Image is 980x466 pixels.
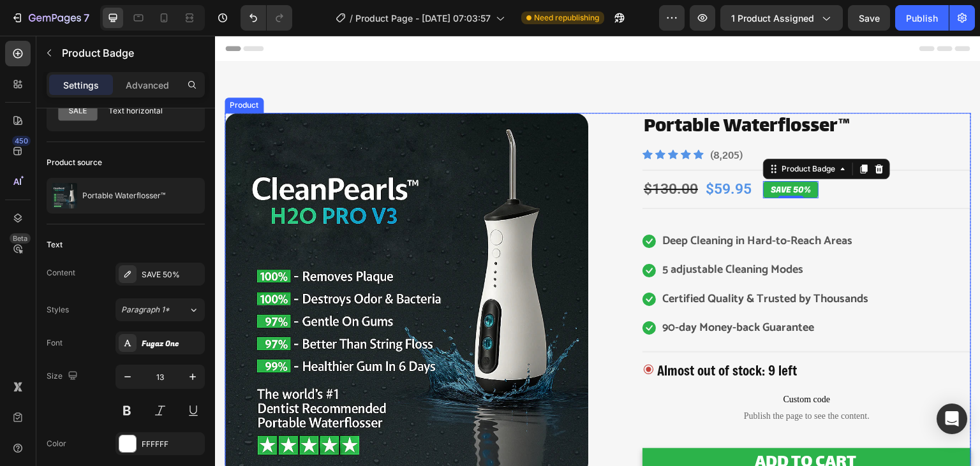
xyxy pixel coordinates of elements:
[447,284,599,300] p: 90-day Money-back Guarantee
[489,143,538,164] div: $59.95
[355,11,491,25] span: Product Page - [DATE] 07:03:57
[350,11,353,25] span: /
[895,5,949,31] button: Publish
[10,233,31,244] div: Beta
[142,439,202,450] div: FFFFFF
[442,324,582,346] p: Almost out of stock: 9 left
[427,143,484,164] div: $130.00
[447,254,653,273] strong: Certified Quality & Trusted by Thousands
[495,112,528,126] p: (8,205)
[720,5,843,31] button: 1 product assigned
[108,96,186,126] div: Text horizontal
[848,5,890,31] button: Save
[47,157,102,168] div: Product source
[121,304,170,316] span: Paragraph 1*
[12,64,46,75] div: Product
[427,77,756,107] h2: Portable Waterflosser™
[47,337,63,349] div: Font
[47,438,66,449] div: Color
[47,239,63,251] div: Text
[82,191,165,200] p: Portable Waterflosser™
[241,5,292,31] div: Undo/Redo
[47,304,69,316] div: Styles
[215,36,980,466] iframe: Design area
[63,78,99,92] p: Settings
[142,338,202,349] div: Fugaz One
[142,269,202,280] div: SAVE 50%
[10,77,373,441] img: gempages_580508274386797064-194db97f-21b4-47f9-a485-1605a25ba7d8.webp
[447,196,637,215] strong: Deep Cleaning in Hard-to-Reach Areas
[937,404,967,434] div: Open Intercom Messenger
[62,45,200,61] p: Product Badge
[427,374,756,387] span: Publish the page to see the content.
[534,12,599,24] span: Need republishing
[427,412,756,442] button: ADD TO CART
[447,224,588,244] strong: 5 adjustable Cleaning Modes
[731,11,814,25] span: 1 product assigned
[906,11,938,25] div: Publish
[5,5,95,31] button: 7
[540,415,641,441] div: ADD TO CART
[84,10,89,25] p: 7
[564,127,623,139] div: Product Badge
[52,183,77,208] img: product feature img
[12,136,31,146] div: 450
[47,267,75,279] div: Content
[427,356,756,372] span: Custom code
[548,145,604,163] pre: SAVE 50%
[126,78,169,92] p: Advanced
[47,368,80,385] div: Size
[115,298,205,321] button: Paragraph 1*
[859,13,880,24] span: Save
